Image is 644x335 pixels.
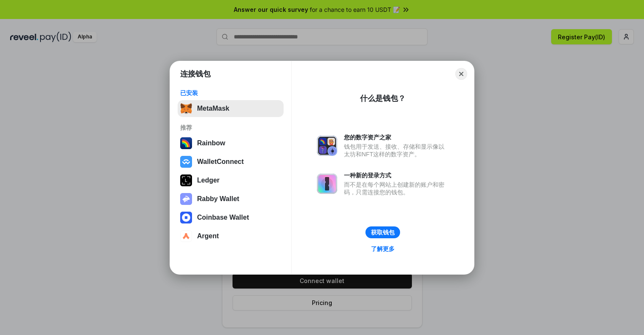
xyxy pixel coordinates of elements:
button: 获取钱包 [365,226,400,238]
div: 什么是钱包？ [360,93,406,103]
img: svg+xml,%3Csvg%20fill%3D%22none%22%20height%3D%2233%22%20viewBox%3D%220%200%2035%2033%22%20width%... [180,103,192,114]
div: Rainbow [197,139,225,147]
div: 推荐 [180,124,281,131]
button: Ledger [178,172,284,189]
h1: 连接钱包 [180,69,211,79]
div: 了解更多 [371,245,395,253]
button: Coinbase Wallet [178,209,284,226]
div: 而不是在每个网站上创建新的账户和密码，只需连接您的钱包。 [344,181,449,196]
img: svg+xml,%3Csvg%20xmlns%3D%22http%3A%2F%2Fwww.w3.org%2F2000%2Fsvg%22%20fill%3D%22none%22%20viewBox... [317,136,337,156]
button: Close [455,68,467,80]
button: Rabby Wallet [178,191,284,207]
div: MetaMask [197,105,229,112]
img: svg+xml,%3Csvg%20xmlns%3D%22http%3A%2F%2Fwww.w3.org%2F2000%2Fsvg%22%20fill%3D%22none%22%20viewBox... [317,174,337,194]
a: 了解更多 [366,243,400,254]
div: 您的数字资产之家 [344,133,449,141]
img: svg+xml,%3Csvg%20xmlns%3D%22http%3A%2F%2Fwww.w3.org%2F2000%2Fsvg%22%20width%3D%2228%22%20height%3... [180,174,192,186]
div: Rabby Wallet [197,195,239,203]
div: Ledger [197,177,219,184]
button: Argent [178,228,284,245]
div: 获取钱包 [371,229,395,236]
img: svg+xml,%3Csvg%20width%3D%2228%22%20height%3D%2228%22%20viewBox%3D%220%200%2028%2028%22%20fill%3D... [180,156,192,168]
div: 已安装 [180,89,281,97]
button: Rainbow [178,135,284,152]
div: 钱包用于发送、接收、存储和显示像以太坊和NFT这样的数字资产。 [344,143,449,158]
div: WalletConnect [197,158,244,166]
div: Argent [197,232,219,240]
img: svg+xml,%3Csvg%20width%3D%2228%22%20height%3D%2228%22%20viewBox%3D%220%200%2028%2028%22%20fill%3D... [180,230,192,242]
button: WalletConnect [178,153,284,170]
button: MetaMask [178,100,284,117]
img: svg+xml,%3Csvg%20xmlns%3D%22http%3A%2F%2Fwww.w3.org%2F2000%2Fsvg%22%20fill%3D%22none%22%20viewBox... [180,193,192,205]
img: svg+xml,%3Csvg%20width%3D%2228%22%20height%3D%2228%22%20viewBox%3D%220%200%2028%2028%22%20fill%3D... [180,212,192,223]
div: Coinbase Wallet [197,214,249,221]
img: svg+xml,%3Csvg%20width%3D%22120%22%20height%3D%22120%22%20viewBox%3D%220%200%20120%20120%22%20fil... [180,137,192,149]
div: 一种新的登录方式 [344,172,449,179]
